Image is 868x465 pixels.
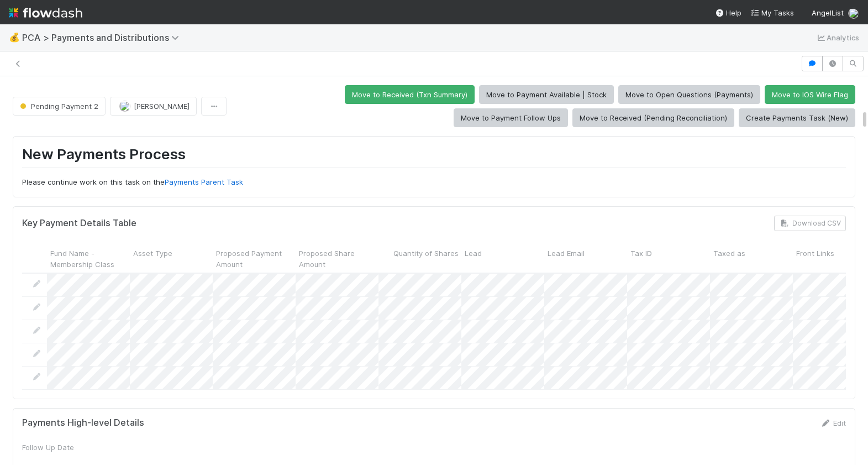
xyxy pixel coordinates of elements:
[22,145,846,168] h1: New Payments Process
[165,177,243,186] a: Payments Parent Task
[816,31,859,44] a: Analytics
[750,7,794,18] a: My Tasks
[22,417,144,429] h5: Payments High-level Details
[710,244,793,273] div: Taxed as
[119,101,130,112] img: avatar_705b8750-32ac-4031-bf5f-ad93a4909bc8.png
[544,244,627,273] div: Lead Email
[572,108,734,127] button: Move to Received (Pending Reconciliation)
[627,244,710,273] div: Tax ID
[774,216,846,231] button: Download CSV
[454,108,568,127] button: Move to Payment Follow Ups
[461,244,544,273] div: Lead
[378,244,461,273] div: Quantity of Shares
[22,442,105,453] div: Follow Up Date
[213,244,296,273] div: Proposed Payment Amount
[715,7,741,18] div: Help
[345,85,475,104] button: Move to Received (Txn Summary)
[820,419,846,427] a: Edit
[750,8,794,17] span: My Tasks
[848,8,859,19] img: avatar_87e1a465-5456-4979-8ac4-f0cdb5bbfe2d.png
[765,85,855,104] button: Move to IOS Wire Flag
[110,97,197,116] button: [PERSON_NAME]
[130,244,213,273] div: Asset Type
[22,218,136,229] h5: Key Payment Details Table
[618,85,760,104] button: Move to Open Questions (Payments)
[479,85,614,104] button: Move to Payment Available | Stock
[134,102,190,111] span: [PERSON_NAME]
[47,244,130,273] div: Fund Name - Membership Class
[296,244,378,273] div: Proposed Share Amount
[13,97,106,116] button: Pending Payment 2
[9,33,20,42] span: 💰
[22,32,185,43] span: PCA > Payments and Distributions
[812,8,844,17] span: AngelList
[18,102,98,111] span: Pending Payment 2
[739,108,855,127] button: Create Payments Task (New)
[22,177,846,188] p: Please continue work on this task on the
[9,3,82,22] img: logo-inverted-e16ddd16eac7371096b0.svg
